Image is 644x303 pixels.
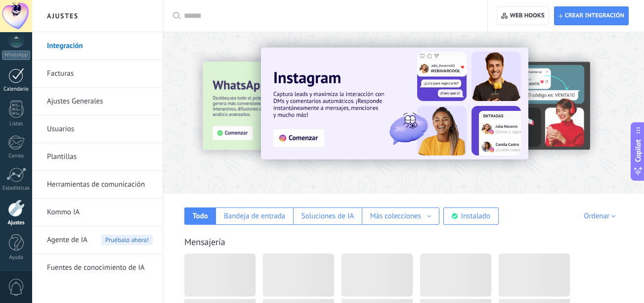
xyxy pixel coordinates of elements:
[2,254,31,261] div: Ayuda
[32,115,163,143] li: Usuarios
[2,50,30,60] div: WhatsApp
[101,235,153,245] span: Pruébalo ahora!
[47,226,153,254] a: Agente de IAPruébalo ahora!
[32,199,163,226] li: Kommo IA
[32,254,163,281] li: Fuentes de conocimiento de IA
[47,254,153,282] a: Fuentes de conocimiento de IA
[32,60,163,88] li: Facturas
[301,211,354,221] div: Soluciones de IA
[2,185,31,192] div: Estadísticas
[47,143,153,171] a: Plantillas
[2,153,31,159] div: Correo
[32,32,163,60] li: Integración
[32,226,163,254] li: Agente de IA
[47,226,87,254] span: Agente de IA
[565,12,624,20] span: Crear integración
[554,6,629,25] button: Crear integración
[32,88,163,115] li: Ajustes Generales
[32,171,163,199] li: Herramientas de comunicación
[47,171,153,199] a: Herramientas de comunicación
[2,121,31,127] div: Listas
[32,143,163,171] li: Plantillas
[510,12,545,20] span: Web hooks
[224,211,285,221] div: Bandeja de entrada
[193,211,208,221] div: Todo
[2,220,31,226] div: Ajustes
[47,199,153,226] a: Kommo IA
[47,115,153,143] a: Usuarios
[370,211,421,221] div: Más colecciones
[47,88,153,115] a: Ajustes Generales
[584,211,619,221] div: Ordenar
[261,48,528,159] img: Slide 1
[47,32,153,60] a: Integración
[47,60,153,88] a: Facturas
[497,6,549,25] button: Web hooks
[633,140,643,162] span: Copilot
[2,86,31,93] div: Calendario
[184,236,225,248] a: Mensajería
[461,211,490,221] div: Instalado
